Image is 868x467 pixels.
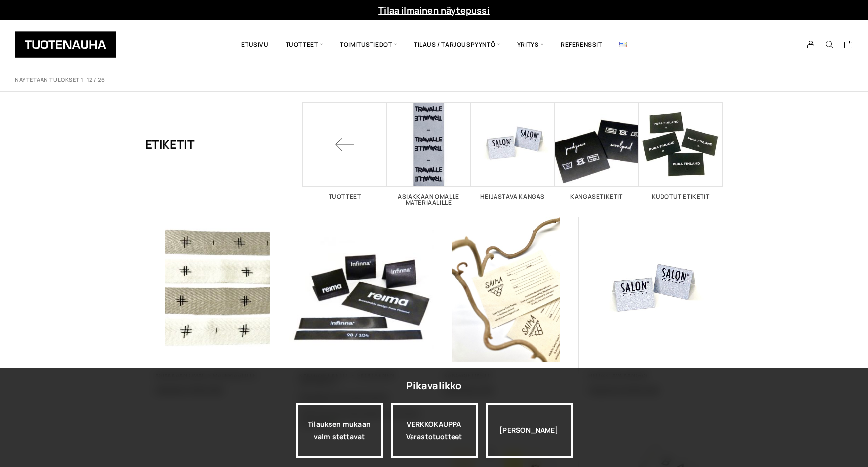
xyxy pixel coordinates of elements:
a: My Account [801,40,821,49]
h2: Kudotut etiketit [639,194,723,200]
div: VERKKOKAUPPA Varastotuotteet [391,403,478,458]
h2: Kangasetiketit [555,194,639,200]
span: Yritys [509,28,552,61]
img: Tuotenauha Oy [15,31,116,58]
a: Tilaa ilmainen näytepussi [378,4,490,16]
a: VERKKOKAUPPAVarastotuotteet [391,403,478,458]
span: Tilaus / Tarjouspyyntö [406,28,509,61]
p: Näytetään tulokset 1–12 / 26 [15,76,105,84]
a: Cart [844,40,853,51]
span: Toimitustiedot [331,28,406,61]
a: Tilauksen mukaan valmistettavat [296,403,383,458]
div: [PERSON_NAME] [486,403,573,458]
h2: Heijastava kangas [471,194,555,200]
a: Visit product category Kudotut etiketit [639,102,723,200]
h2: Asiakkaan omalle materiaalille [387,194,471,206]
a: Visit product category Heijastava kangas [471,102,555,200]
a: Etusivu [233,28,277,61]
a: Visit product category Kangasetiketit [555,102,639,200]
a: Tuotteet [303,102,387,200]
button: Search [820,40,839,49]
span: Tuotteet [277,28,331,61]
div: Pikavalikko [406,377,461,395]
a: Referenssit [552,28,611,61]
h2: Tuotteet [303,194,387,200]
h1: Etiketit [145,102,195,187]
img: English [619,42,627,47]
a: Visit product category Asiakkaan omalle materiaalille [387,102,471,206]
